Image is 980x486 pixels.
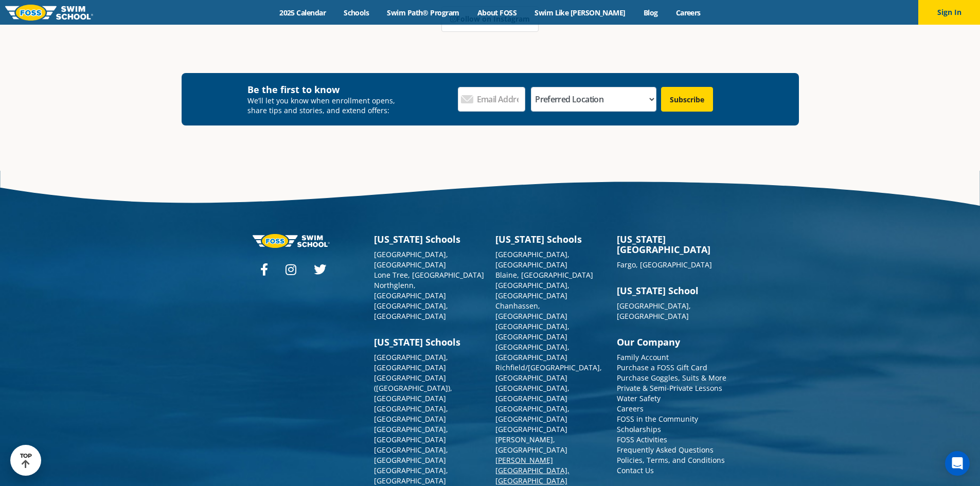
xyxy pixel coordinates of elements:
h3: [US_STATE] Schools [374,234,485,244]
a: Northglenn, [GEOGRAPHIC_DATA] [374,280,446,300]
img: FOSS Swim School Logo [5,5,93,21]
a: [GEOGRAPHIC_DATA], [GEOGRAPHIC_DATA] [374,445,448,465]
a: Frequently Asked Questions [617,445,714,455]
a: [GEOGRAPHIC_DATA], [GEOGRAPHIC_DATA] [374,301,448,321]
a: [GEOGRAPHIC_DATA], [GEOGRAPHIC_DATA] [617,301,691,321]
h3: [US_STATE] Schools [495,234,607,244]
img: Foss-logo-horizontal-white.svg [253,234,330,248]
input: Subscribe [661,87,713,112]
h3: Our Company [617,337,728,347]
a: [GEOGRAPHIC_DATA], [GEOGRAPHIC_DATA] [495,404,569,424]
a: [GEOGRAPHIC_DATA], [GEOGRAPHIC_DATA] [374,465,448,485]
a: [GEOGRAPHIC_DATA], [GEOGRAPHIC_DATA] [374,404,448,424]
h3: [US_STATE] Schools [374,337,485,347]
a: Private & Semi-Private Lessons [617,383,722,393]
a: Water Safety [617,393,661,403]
a: Policies, Terms, and Conditions [617,455,725,465]
a: About FOSS [468,8,526,17]
p: We’ll let you know when enrollment opens, share tips and stories, and extend offers: [247,96,402,115]
a: Swim Path® Program [378,8,468,17]
a: Purchase Goggles, Suits & More [617,373,726,383]
a: [GEOGRAPHIC_DATA], [GEOGRAPHIC_DATA] [374,424,448,444]
a: Purchase a FOSS Gift Card [617,363,707,372]
a: FOSS in the Community [617,414,698,424]
a: [GEOGRAPHIC_DATA][PERSON_NAME], [GEOGRAPHIC_DATA] [495,424,567,455]
a: [GEOGRAPHIC_DATA], [GEOGRAPHIC_DATA] [495,383,569,403]
a: Fargo, [GEOGRAPHIC_DATA] [617,260,712,269]
h3: [US_STATE] School [617,285,728,296]
a: Chanhassen, [GEOGRAPHIC_DATA] [495,301,567,321]
a: [GEOGRAPHIC_DATA] ([GEOGRAPHIC_DATA]), [GEOGRAPHIC_DATA] [374,373,452,403]
a: FOSS Activities [617,435,667,444]
a: Lone Tree, [GEOGRAPHIC_DATA] [374,270,484,280]
a: [GEOGRAPHIC_DATA], [GEOGRAPHIC_DATA] [495,342,569,362]
a: Blog [634,8,667,17]
a: Blaine, [GEOGRAPHIC_DATA] [495,270,593,280]
h3: [US_STATE][GEOGRAPHIC_DATA] [617,234,728,255]
a: [GEOGRAPHIC_DATA], [GEOGRAPHIC_DATA] [374,352,448,372]
a: Contact Us [617,465,654,475]
div: Open Intercom Messenger [945,451,970,476]
a: [GEOGRAPHIC_DATA], [GEOGRAPHIC_DATA] [495,249,569,269]
a: Careers [617,404,644,413]
a: 2025 Calendar [271,8,335,17]
h4: Be the first to know [247,83,402,96]
a: [GEOGRAPHIC_DATA], [GEOGRAPHIC_DATA] [374,249,448,269]
a: Family Account [617,352,669,362]
a: [PERSON_NAME][GEOGRAPHIC_DATA], [GEOGRAPHIC_DATA] [495,455,569,485]
a: Careers [667,8,709,17]
a: [GEOGRAPHIC_DATA], [GEOGRAPHIC_DATA] [495,321,569,341]
a: Scholarships [617,424,661,434]
a: Swim Like [PERSON_NAME] [526,8,635,17]
input: Email Address [458,87,525,112]
a: Richfield/[GEOGRAPHIC_DATA], [GEOGRAPHIC_DATA] [495,363,602,383]
div: TOP [20,453,32,469]
a: Schools [335,8,378,17]
a: [GEOGRAPHIC_DATA], [GEOGRAPHIC_DATA] [495,280,569,300]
